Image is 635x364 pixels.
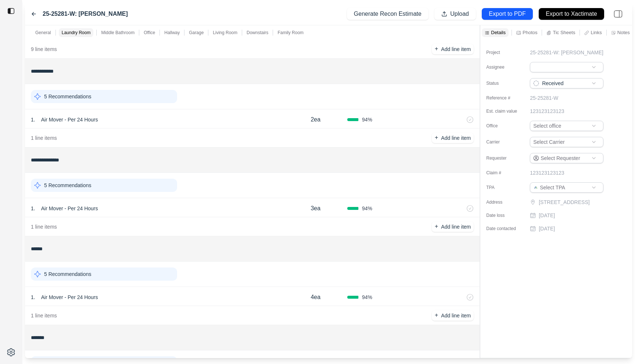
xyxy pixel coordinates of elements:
[482,8,533,20] button: Export to PDF
[144,30,155,36] p: Office
[435,222,438,231] p: +
[491,29,506,36] p: Details
[7,7,15,15] img: toggle sidebar
[523,29,537,36] p: Photos
[38,292,101,302] p: Air Mover - Per 24 Hours
[553,29,575,36] p: Tic Sheets
[213,30,237,36] p: Living Room
[434,8,476,20] button: Upload
[486,50,523,55] label: Project
[31,116,35,123] p: 1 .
[362,294,372,301] span: 94 %
[311,115,320,124] p: 2ea
[441,312,471,319] p: Add line item
[486,64,523,70] label: Assignee
[31,312,57,319] p: 1 line items
[432,44,474,54] button: +Add line item
[486,108,523,114] label: Est. claim value
[38,203,101,214] p: Air Mover - Per 24 Hours
[450,10,469,18] p: Upload
[486,123,523,129] label: Office
[441,223,471,230] p: Add line item
[311,293,320,302] p: 4ea
[38,114,101,125] p: Air Mover - Per 24 Hours
[189,30,204,36] p: Garage
[101,30,134,36] p: Middle Bathroom
[435,45,438,53] p: +
[539,8,604,20] button: Export to Xactimate
[62,30,91,36] p: Laundry Room
[539,199,605,206] p: [STREET_ADDRESS]
[31,45,57,53] p: 9 line items
[486,199,523,205] label: Address
[486,80,523,86] label: Status
[530,169,564,176] p: 123123123123
[539,212,555,219] p: [DATE]
[164,30,180,36] p: Hallway
[530,94,558,102] p: 25-25281-W
[277,30,304,36] p: Family Room
[44,182,91,189] p: 5 Recommendations
[546,10,597,18] p: Export to Xactimate
[435,134,438,142] p: +
[31,205,35,212] p: 1 .
[31,294,35,301] p: 1 .
[486,155,523,161] label: Requester
[486,139,523,145] label: Carrier
[432,222,474,232] button: +Add line item
[347,8,428,20] button: Generate Recon Estimate
[43,10,128,18] label: 25-25281-W: [PERSON_NAME]
[311,204,320,213] p: 3ea
[489,10,525,18] p: Export to PDF
[35,30,51,36] p: General
[486,212,523,218] label: Date loss
[44,93,91,100] p: 5 Recommendations
[441,45,471,53] p: Add line item
[247,30,268,36] p: Downstairs
[432,310,474,321] button: +Add line item
[610,6,626,22] img: right-panel.svg
[530,108,564,115] p: 123123123123
[31,134,57,142] p: 1 line items
[591,29,602,36] p: Links
[31,223,57,230] p: 1 line items
[432,133,474,143] button: +Add line item
[362,116,372,123] span: 94 %
[362,205,372,212] span: 94 %
[486,185,523,190] label: TPA
[486,95,523,101] label: Reference #
[435,311,438,320] p: +
[354,10,421,18] p: Generate Recon Estimate
[539,225,555,232] p: [DATE]
[530,49,603,56] p: 25-25281-W: [PERSON_NAME]
[44,270,91,278] p: 5 Recommendations
[486,226,523,232] label: Date contacted
[617,29,630,36] p: Notes
[486,170,523,176] label: Claim #
[441,134,471,142] p: Add line item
